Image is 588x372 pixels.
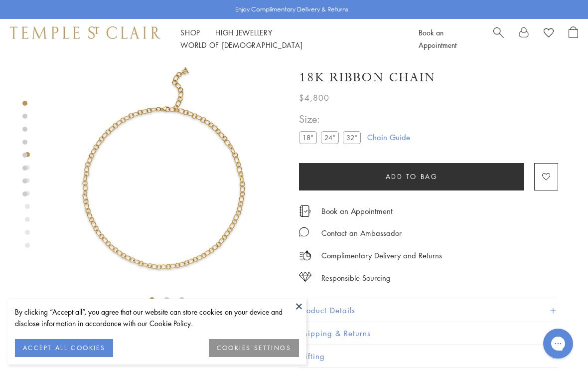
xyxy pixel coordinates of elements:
[299,69,436,86] h1: 18K Ribbon Chain
[321,227,402,239] div: Contact an Ambassador
[10,26,160,38] img: Temple St. Clair
[544,26,554,41] a: View Wishlist
[321,249,442,262] p: Complimentary Delivery and Returns
[299,111,365,127] span: Size:
[299,345,558,368] button: Gifting
[209,339,299,357] button: COOKIES SETTINGS
[25,150,30,256] div: Product gallery navigation
[367,132,410,143] a: Chain Guide
[538,325,578,362] iframe: Gorgias live chat messenger
[299,131,317,144] label: 18"
[299,299,558,322] button: Product Details
[299,163,524,190] button: Add to bag
[299,205,311,217] img: icon_appointment.svg
[15,339,113,357] button: ACCEPT ALL COOKIES
[15,306,299,329] div: By clicking “Accept all”, you agree that our website can store cookies on your device and disclos...
[180,26,396,51] nav: Main navigation
[299,249,311,262] img: icon_delivery.svg
[569,26,578,51] a: Open Shopping Bag
[299,227,309,237] img: MessageIcon-01_2.svg
[180,27,200,37] a: ShopShop
[215,27,273,37] a: High JewelleryHigh Jewellery
[180,40,302,50] a: World of [DEMOGRAPHIC_DATA]World of [DEMOGRAPHIC_DATA]
[235,4,348,14] p: Enjoy Complimentary Delivery & Returns
[50,59,284,293] img: N88809-RIBBON18
[299,91,329,104] span: $4,800
[299,322,558,345] button: Shipping & Returns
[493,26,504,51] a: Search
[419,27,456,50] a: Book an Appointment
[386,171,438,182] span: Add to bag
[321,131,339,144] label: 24"
[321,272,391,284] div: Responsible Sourcing
[299,272,311,282] img: icon_sourcing.svg
[343,131,361,144] label: 32"
[321,205,393,216] a: Book an Appointment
